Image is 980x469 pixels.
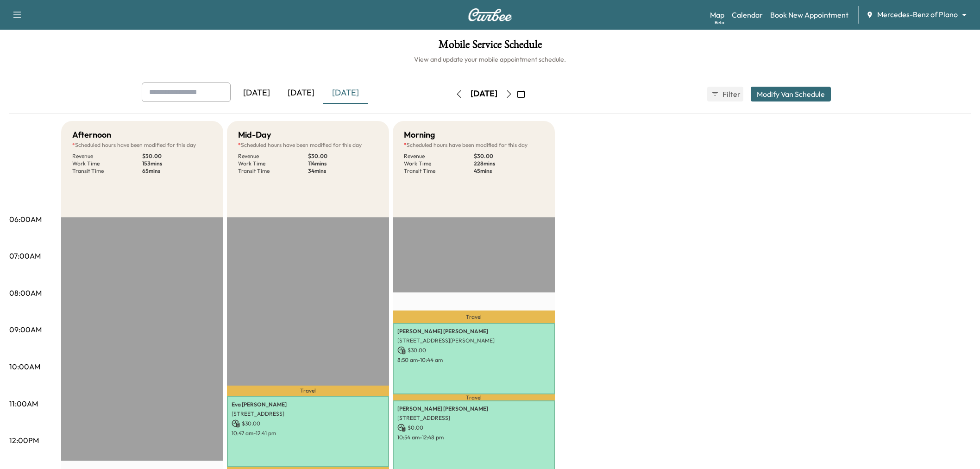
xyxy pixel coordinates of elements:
[715,19,724,26] div: Beta
[397,424,550,432] p: $ 0.00
[474,167,544,175] p: 45 mins
[72,141,212,149] p: Scheduled hours have been modified for this day
[710,9,724,20] a: MapBeta
[468,8,512,21] img: Curbee Logo
[9,398,38,409] p: 11:00AM
[9,361,40,372] p: 10:00AM
[877,9,958,20] span: Mercedes-Benz of Plano
[9,214,42,225] p: 06:00AM
[227,386,389,396] p: Travel
[9,250,41,261] p: 07:00AM
[234,82,279,104] div: [DATE]
[397,414,550,422] p: [STREET_ADDRESS]
[308,167,378,175] p: 34 mins
[404,167,474,175] p: Transit Time
[232,401,384,408] p: Eva [PERSON_NAME]
[404,141,544,149] p: Scheduled hours have been modified for this day
[232,410,384,418] p: [STREET_ADDRESS]
[9,324,42,335] p: 09:00AM
[72,152,142,160] p: Revenue
[9,39,971,55] h1: Mobile Service Schedule
[732,9,763,20] a: Calendar
[238,128,271,141] h5: Mid-Day
[238,152,308,160] p: Revenue
[397,337,550,344] p: [STREET_ADDRESS][PERSON_NAME]
[238,167,308,175] p: Transit Time
[393,394,555,400] p: Travel
[323,82,368,104] div: [DATE]
[404,152,474,160] p: Revenue
[308,160,378,167] p: 114 mins
[722,89,739,100] span: Filter
[471,88,497,100] div: [DATE]
[751,87,831,101] button: Modify Van Schedule
[232,430,384,437] p: 10:47 am - 12:41 pm
[279,82,323,104] div: [DATE]
[142,167,212,175] p: 65 mins
[238,160,308,167] p: Work Time
[72,160,142,167] p: Work Time
[142,160,212,167] p: 153 mins
[9,287,42,298] p: 08:00AM
[397,356,550,364] p: 8:50 am - 10:44 am
[404,160,474,167] p: Work Time
[397,346,550,355] p: $ 30.00
[9,55,971,64] h6: View and update your mobile appointment schedule.
[72,128,111,141] h5: Afternoon
[308,152,378,160] p: $ 30.00
[397,405,550,412] p: [PERSON_NAME] [PERSON_NAME]
[142,152,212,160] p: $ 30.00
[770,9,848,20] a: Book New Appointment
[474,160,544,167] p: 228 mins
[72,167,142,175] p: Transit Time
[397,328,550,335] p: [PERSON_NAME] [PERSON_NAME]
[474,152,544,160] p: $ 30.00
[238,141,378,149] p: Scheduled hours have been modified for this day
[397,434,550,441] p: 10:54 am - 12:48 pm
[232,419,384,428] p: $ 30.00
[393,311,555,323] p: Travel
[707,87,743,101] button: Filter
[9,435,39,446] p: 12:00PM
[404,128,435,141] h5: Morning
